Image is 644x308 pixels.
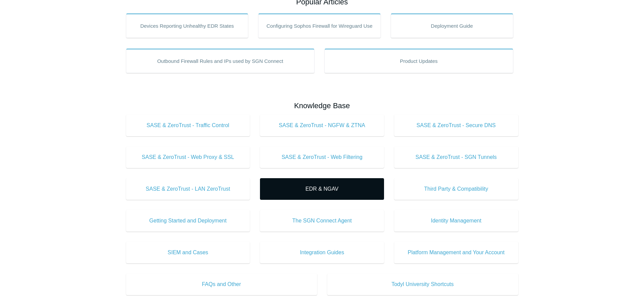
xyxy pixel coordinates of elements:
a: Outbound Firewall Rules and IPs used by SGN Connect [126,49,315,73]
span: Identity Management [404,217,508,225]
a: FAQs and Other [126,274,317,295]
span: SASE & ZeroTrust - LAN ZeroTrust [136,185,240,193]
span: SASE & ZeroTrust - NGFW & ZTNA [270,121,374,129]
span: Platform Management and Your Account [404,248,508,257]
span: Todyl University Shortcuts [337,280,508,288]
a: Product Updates [325,49,513,73]
a: Configuring Sophos Firewall for Wireguard Use [258,14,381,38]
h2: Knowledge Base [126,100,518,111]
a: SASE & ZeroTrust - LAN ZeroTrust [126,178,250,200]
span: The SGN Connect Agent [270,217,374,225]
a: SASE & ZeroTrust - NGFW & ZTNA [260,115,384,136]
a: Deployment Guide [391,14,513,38]
a: EDR & NGAV [260,178,384,200]
a: SASE & ZeroTrust - Web Filtering [260,146,384,168]
span: SASE & ZeroTrust - Traffic Control [136,121,240,129]
span: EDR & NGAV [270,185,374,193]
a: SASE & ZeroTrust - SGN Tunnels [394,146,518,168]
span: SASE & ZeroTrust - Web Proxy & SSL [136,153,240,161]
span: SIEM and Cases [136,248,240,257]
a: SASE & ZeroTrust - Web Proxy & SSL [126,146,250,168]
a: Third Party & Compatibility [394,178,518,200]
a: SASE & ZeroTrust - Traffic Control [126,115,250,136]
span: SASE & ZeroTrust - Secure DNS [404,121,508,129]
a: Integration Guides [260,242,384,263]
a: SIEM and Cases [126,242,250,263]
a: Identity Management [394,210,518,232]
span: FAQs and Other [136,280,307,288]
span: SASE & ZeroTrust - Web Filtering [270,153,374,161]
span: Getting Started and Deployment [136,217,240,225]
span: Third Party & Compatibility [404,185,508,193]
a: The SGN Connect Agent [260,210,384,232]
a: Devices Reporting Unhealthy EDR States [126,14,248,38]
span: Integration Guides [270,248,374,257]
a: Todyl University Shortcuts [327,274,518,295]
a: Platform Management and Your Account [394,242,518,263]
a: SASE & ZeroTrust - Secure DNS [394,115,518,136]
a: Getting Started and Deployment [126,210,250,232]
span: SASE & ZeroTrust - SGN Tunnels [404,153,508,161]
